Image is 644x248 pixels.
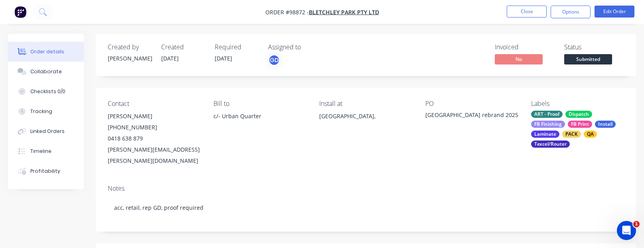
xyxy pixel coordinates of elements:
[215,43,259,51] div: Required
[531,100,624,107] div: Labels
[108,195,624,220] div: acc, retail, rep GD, proof required
[617,221,636,240] iframe: Intercom live chat
[507,6,547,18] button: Close
[108,111,201,122] div: [PERSON_NAME]
[8,121,84,141] button: Linked Orders
[161,43,205,51] div: Created
[565,111,592,118] div: Dispatch
[319,100,412,107] div: Install at
[108,43,152,51] div: Created by
[531,121,565,128] div: FB Finishing
[568,121,592,128] div: FB Print
[30,128,65,135] div: Linked Orders
[30,68,62,75] div: Collaborate
[8,82,84,102] button: Checklists 0/0
[319,111,412,122] div: [GEOGRAPHIC_DATA],
[265,8,309,16] span: Order #98872 -
[595,121,616,128] div: Install
[268,43,348,51] div: Assigned to
[551,6,591,18] button: Options
[495,54,543,64] span: No
[108,54,152,62] div: [PERSON_NAME]
[161,55,179,62] span: [DATE]
[213,111,306,122] div: c/- Urban Quarter
[30,48,64,55] div: Order details
[495,43,555,51] div: Invoiced
[319,111,412,136] div: [GEOGRAPHIC_DATA],
[8,62,84,82] button: Collaborate
[108,122,201,133] div: [PHONE_NUMBER]
[268,54,280,66] button: GD
[595,6,634,18] button: Edit Order
[30,148,51,155] div: Timeline
[215,55,232,62] span: [DATE]
[531,111,563,118] div: ART - Proof
[309,8,379,16] a: Bletchley Park Pty Ltd
[30,168,60,175] div: Profitability
[30,108,52,115] div: Tracking
[108,133,201,144] div: 0418 638 879
[564,54,612,64] span: Submitted
[108,144,201,166] div: [PERSON_NAME][EMAIL_ADDRESS][PERSON_NAME][DOMAIN_NAME]
[531,141,570,148] div: Texcel/Router
[8,161,84,181] button: Profitability
[8,42,84,62] button: Order details
[564,54,612,66] button: Submitted
[8,102,84,121] button: Tracking
[633,221,640,227] span: 1
[213,111,306,136] div: c/- Urban Quarter
[108,111,201,166] div: [PERSON_NAME][PHONE_NUMBER]0418 638 879[PERSON_NAME][EMAIL_ADDRESS][PERSON_NAME][DOMAIN_NAME]
[213,100,306,107] div: Bill to
[8,141,84,161] button: Timeline
[425,100,518,107] div: PO
[584,131,597,138] div: QA
[562,131,581,138] div: PACK
[531,131,559,138] div: Laminate
[108,185,624,192] div: Notes
[108,100,201,107] div: Contact
[14,6,26,18] img: Factory
[425,111,518,122] div: [GEOGRAPHIC_DATA] rebrand 2025
[564,43,624,51] div: Status
[30,88,65,95] div: Checklists 0/0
